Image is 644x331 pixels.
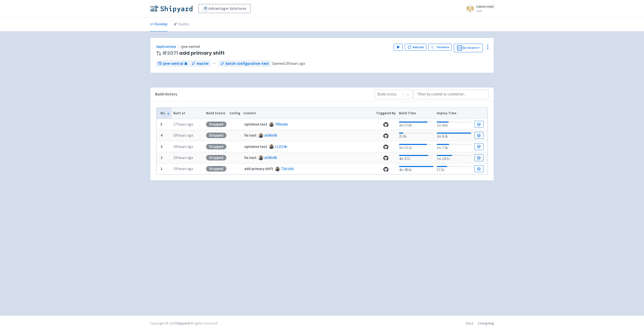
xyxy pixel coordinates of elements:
[172,108,204,119] th: Built at
[264,133,277,138] a: ab96e9b
[437,165,471,173] div: 57.0s
[474,132,484,139] a: Build Details
[463,5,494,13] a: naimezeqiri User
[198,4,251,13] a: Advantage-Solutions
[155,91,367,97] div: Build History
[437,154,471,162] div: 1m 24.3s
[476,9,494,13] small: User
[399,154,433,162] div: 4m 4.7s
[474,121,484,128] a: Build Details
[197,61,209,67] span: master
[160,144,163,149] b: 3
[228,108,242,119] th: Config
[160,166,163,171] b: 1
[206,122,226,127] div: Stopped
[454,44,483,52] button: Git Source
[437,121,471,128] div: 1m 4.6s
[173,166,193,171] time: 19 hours ago
[173,155,193,160] time: 19 hours ago
[173,133,193,138] time: 18 hours ago
[275,144,287,149] a: c12154e
[399,132,433,139] div: 35.8s
[150,5,192,13] img: Shipyard logo
[160,111,170,116] button: No.
[242,108,375,119] th: Commit
[394,44,403,51] button: Play
[206,166,226,172] div: Stopped
[150,321,218,326] div: Copyright © 2025 All rights reserved.
[264,155,277,160] a: ab96e9b
[476,4,494,9] span: naimezeqiri
[397,108,435,119] th: Build Time
[156,44,181,49] a: Applications
[244,133,257,138] strong: fix test
[413,90,489,99] input: Filter by commit or committer...
[399,165,433,173] div: 4m 48.6s
[226,61,269,67] span: batch-configuration-text
[399,143,433,151] div: 3m 53.2s
[206,133,226,138] div: Stopped
[474,154,484,161] a: Build Details
[160,155,163,160] b: 2
[190,60,211,67] a: master
[150,17,168,31] a: Develop
[437,132,471,139] div: 3m 8.4s
[285,61,305,66] time: 18 hours ago
[162,50,225,56] span: add primary shift
[244,155,257,160] strong: fix test
[474,165,484,172] a: Build Details
[399,121,433,128] div: 3m 57.8s
[163,61,183,67] span: jyve-central
[244,166,273,171] strong: add primary shift
[173,122,193,127] time: 17 hours ago
[176,321,189,325] a: Shipyard
[181,44,201,49] span: jyve-central
[156,60,189,67] a: jyve-central
[375,108,397,119] th: Triggered By
[275,122,288,127] a: 790edde
[478,321,494,325] a: Changelog
[435,108,473,119] th: Deploy Time
[206,155,226,160] div: Stopped
[206,144,226,149] div: Stopped
[272,61,305,66] span: Opened
[219,60,271,67] a: batch-configuration-text
[428,44,452,51] a: Terminal
[162,49,178,57] a: #2071
[281,166,294,171] a: 72dcda6
[244,144,267,149] strong: optimise test
[204,108,228,119] th: Build Status
[160,122,163,127] b: 5
[174,17,189,31] a: Deploy
[173,144,193,149] time: 18 hours ago
[474,143,484,150] a: Build Details
[160,133,163,138] b: 4
[437,143,471,151] div: 1m 7.4s
[466,321,473,325] a: Docs
[405,44,426,51] button: Rebuild
[213,61,217,67] span: ←
[244,122,267,127] strong: optimise test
